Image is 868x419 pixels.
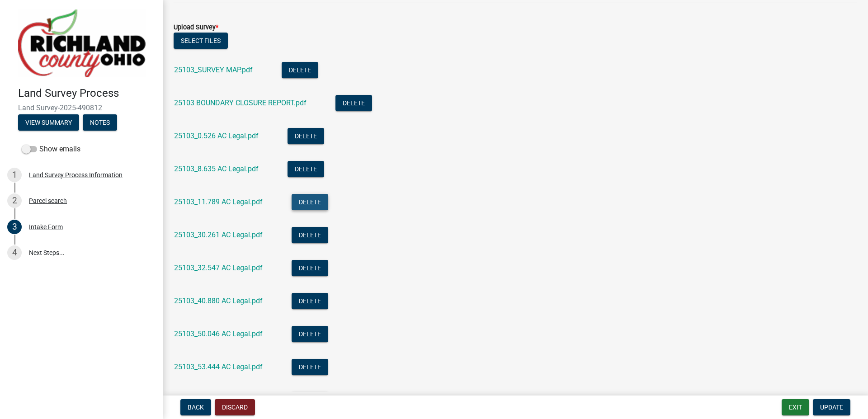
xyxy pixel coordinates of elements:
span: Update [820,404,843,411]
a: 25103_0.526 AC Legal.pdf [174,132,259,140]
a: 25103 BOUNDARY CLOSURE REPORT.pdf [174,99,307,107]
div: Parcel search [29,198,67,204]
button: Delete [288,161,324,177]
button: Delete [292,392,328,408]
button: Update [813,399,850,415]
button: Delete [292,293,328,309]
wm-modal-confirm: Delete Document [288,165,324,174]
button: Exit [782,399,809,415]
button: Delete [292,227,328,243]
wm-modal-confirm: Delete Document [292,198,328,207]
div: 1 [7,168,22,182]
a: 25103_40.880 AC Legal.pdf [174,297,263,305]
a: 25103_53.444 AC Legal.pdf [174,363,263,371]
a: 25103_11.789 AC Legal.pdf [174,198,263,206]
a: 25103_30.261 AC Legal.pdf [174,231,263,239]
button: Back [180,399,211,415]
button: Notes [83,114,117,131]
a: 25103_8.635 AC Legal.pdf [174,165,259,173]
div: Intake Form [29,224,63,230]
wm-modal-confirm: Summary [18,119,79,127]
wm-modal-confirm: Delete Document [292,297,328,306]
button: Delete [288,128,324,144]
wm-modal-confirm: Delete Document [335,99,372,108]
button: Delete [282,62,318,78]
wm-modal-confirm: Delete Document [288,132,324,141]
h4: Land Survey Process [18,87,156,100]
wm-modal-confirm: Delete Document [292,363,328,372]
button: Delete [292,326,328,342]
span: Back [188,404,204,411]
label: Show emails [22,144,80,155]
button: Discard [215,399,255,415]
button: View Summary [18,114,79,131]
a: 25103_SURVEY MAP.pdf [174,66,253,74]
wm-modal-confirm: Delete Document [282,66,318,75]
label: Upload Survey [174,24,218,31]
button: Delete [335,95,372,111]
wm-modal-confirm: Delete Document [292,231,328,240]
wm-modal-confirm: Notes [83,119,117,127]
button: Delete [292,194,328,210]
a: 25103_32.547 AC Legal.pdf [174,264,263,272]
img: Richland County, Ohio [18,9,146,77]
a: 25103_50.046 AC Legal.pdf [174,330,263,338]
button: Delete [292,359,328,375]
wm-modal-confirm: Delete Document [292,264,328,273]
div: 4 [7,245,22,260]
div: 3 [7,220,22,234]
span: Land Survey-2025-490812 [18,104,145,112]
div: 2 [7,193,22,208]
button: Delete [292,260,328,276]
div: Land Survey Process Information [29,172,123,178]
button: Select files [174,33,228,49]
wm-modal-confirm: Delete Document [292,330,328,339]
